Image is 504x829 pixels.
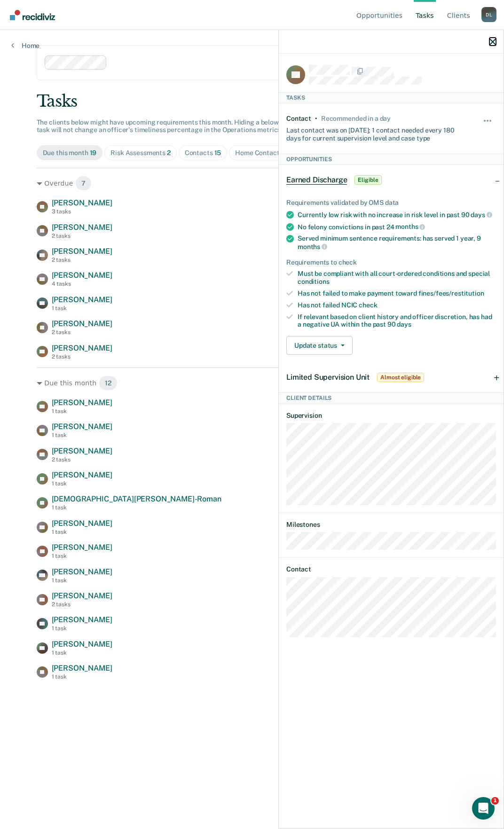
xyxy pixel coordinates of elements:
div: Last contact was on [DATE]; 1 contact needed every 180 days for current supervision level and cas... [286,123,461,142]
div: Tasks [279,92,504,103]
div: 1 task [52,625,112,632]
div: If relevant based on client history and officer discretion, has had a negative UA within the past 90 [298,313,496,329]
div: 1 task [52,408,112,414]
div: Contacts [185,149,221,157]
span: [PERSON_NAME] [52,319,112,328]
span: 12 [99,375,118,391]
div: 1 task [52,553,112,559]
div: Tasks [37,92,468,111]
div: 1 task [52,649,112,656]
span: [PERSON_NAME] [52,567,112,576]
span: [PERSON_NAME] [52,519,112,528]
div: 1 task [52,504,221,511]
div: 1 task [52,673,112,680]
div: Requirements to check [286,258,496,266]
div: Contact [286,115,311,123]
div: 2 tasks [52,456,112,463]
span: [PERSON_NAME] [52,591,112,600]
div: Requirements validated by OMS data [286,199,496,207]
div: Limited Supervision UnitAlmost eligible [279,362,504,392]
div: • [315,115,317,123]
span: months [298,243,327,250]
span: 1 [491,797,499,805]
span: [PERSON_NAME] [52,615,112,624]
div: 1 task [52,577,112,584]
div: No felony convictions in past 24 [298,223,496,231]
dt: Milestones [286,521,496,529]
span: [PERSON_NAME] [52,398,112,407]
div: 4 tasks [52,281,112,287]
div: Overdue [37,176,468,191]
div: Recommended in a day [321,115,391,123]
div: 3 tasks [52,208,112,215]
span: conditions [298,278,330,285]
span: The clients below might have upcoming requirements this month. Hiding a below task will not chang... [37,118,283,134]
span: [PERSON_NAME] [52,295,112,304]
span: [PERSON_NAME] [52,271,112,280]
div: D L [481,7,496,22]
span: Eligible [354,175,381,185]
button: Profile dropdown button [481,7,496,22]
div: Has not failed to make payment toward [298,289,496,297]
div: Currently low risk with no increase in risk level in past 90 [298,211,496,219]
span: Limited Supervision Unit [286,373,370,382]
div: Home Contacts [235,149,288,157]
span: [PERSON_NAME] [52,223,112,232]
span: fines/fees/restitution [418,289,484,297]
span: [DEMOGRAPHIC_DATA][PERSON_NAME]-Roman [52,494,221,503]
span: days [471,211,492,219]
span: [PERSON_NAME] [52,664,112,673]
span: [PERSON_NAME] [52,470,112,479]
div: Opportunities [279,154,504,165]
a: Home [11,41,39,50]
button: Update status [286,336,353,355]
div: 2 tasks [52,601,112,608]
span: 7 [75,176,92,191]
span: [PERSON_NAME] [52,543,112,552]
span: 15 [214,149,221,156]
span: [PERSON_NAME] [52,344,112,352]
span: [PERSON_NAME] [52,640,112,649]
div: 1 task [52,480,112,487]
div: Must be compliant with all court-ordered conditions and special [298,270,496,286]
span: Almost eligible [377,373,424,382]
span: [PERSON_NAME] [52,446,112,455]
div: 2 tasks [52,233,112,239]
span: months [395,223,425,230]
span: 2 [167,149,171,156]
div: 2 tasks [52,353,112,360]
div: 2 tasks [52,329,112,336]
div: Served minimum sentence requirements: has served 1 year, 9 [298,235,496,250]
div: 1 task [52,432,112,438]
span: check [359,301,377,309]
span: 19 [90,149,97,156]
div: Due this month [43,149,97,157]
span: [PERSON_NAME] [52,247,112,256]
dt: Contact [286,565,496,573]
dt: Supervision [286,412,496,420]
div: Due this month [37,375,468,391]
span: Earned Discharge [286,175,347,185]
div: 2 tasks [52,257,112,263]
div: 1 task [52,529,112,535]
div: 1 task [52,305,112,312]
div: Earned DischargeEligible [279,165,504,195]
div: Risk Assessments [110,149,171,157]
span: [PERSON_NAME] [52,422,112,431]
span: [PERSON_NAME] [52,198,112,207]
iframe: Intercom live chat [472,797,495,820]
div: Client Details [279,392,504,404]
img: Recidiviz [10,10,55,20]
div: Has not failed NCIC [298,301,496,309]
span: days [397,321,411,328]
